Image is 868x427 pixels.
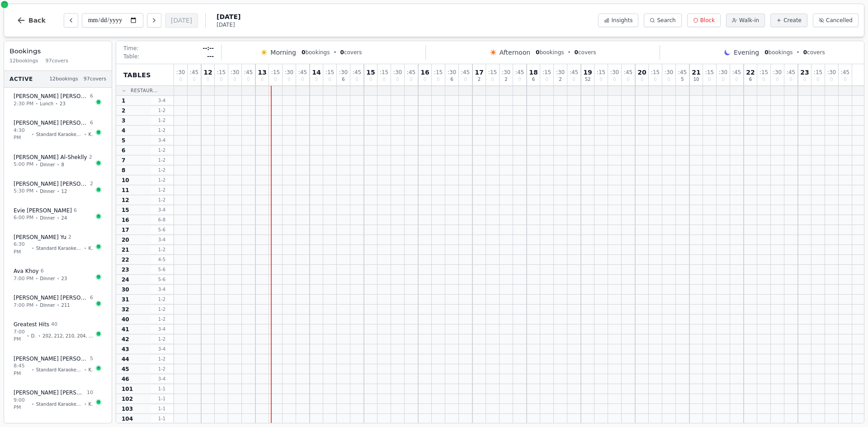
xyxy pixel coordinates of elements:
[217,70,226,75] span: : 15
[502,70,510,75] span: : 30
[814,70,822,75] span: : 15
[678,70,687,75] span: : 45
[302,49,330,56] span: bookings
[122,256,129,263] span: 22
[8,263,108,287] button: Ava Khoy67:00 PM•Dinner•23
[627,77,629,82] span: 0
[568,49,571,56] span: •
[151,316,173,323] span: 1 - 2
[40,302,55,309] span: Dinner
[122,276,129,283] span: 24
[644,14,681,27] button: Search
[14,328,25,343] span: 7:00 PM
[61,161,64,168] span: 8
[151,336,173,343] span: 1 - 2
[542,70,551,75] span: : 15
[122,346,129,353] span: 43
[813,14,859,27] button: Cancelled
[340,49,362,56] span: covers
[770,14,807,27] button: Create
[190,70,198,75] span: : 45
[61,275,67,282] span: 23
[407,70,415,75] span: : 45
[231,70,239,75] span: : 30
[339,70,348,75] span: : 30
[84,131,87,138] span: •
[122,177,129,184] span: 10
[151,206,173,213] span: 3 - 4
[89,154,92,161] span: 2
[826,17,853,24] span: Cancelled
[122,356,129,363] span: 44
[247,77,250,82] span: 0
[9,47,106,56] h3: Bookings
[475,69,483,75] span: 17
[575,49,596,56] span: covers
[46,57,68,65] span: 97 covers
[32,245,34,252] span: •
[122,137,125,144] span: 5
[14,119,88,127] span: [PERSON_NAME] [PERSON_NAME]
[380,70,388,75] span: : 15
[122,157,125,164] span: 7
[559,77,561,82] span: 2
[193,77,195,82] span: 0
[328,77,331,82] span: 0
[732,70,741,75] span: : 45
[122,187,129,194] span: 11
[298,70,307,75] span: : 45
[532,77,535,82] span: 6
[122,117,125,124] span: 3
[692,69,700,75] span: 21
[151,306,173,313] span: 1 - 2
[800,69,809,75] span: 23
[764,49,793,56] span: bookings
[151,226,173,233] span: 5 - 6
[14,321,49,328] span: Greatest Hits
[32,366,34,373] span: •
[147,13,161,28] button: Next day
[396,77,399,82] span: 0
[654,77,656,82] span: 0
[244,70,253,75] span: : 45
[64,13,78,28] button: Previous day
[122,197,129,204] span: 12
[585,77,591,82] span: 52
[40,188,55,195] span: Dinner
[151,157,173,164] span: 1 - 2
[369,77,372,82] span: 0
[151,266,173,273] span: 5 - 6
[89,366,93,373] span: K2
[122,366,129,373] span: 45
[14,267,39,275] span: Ava Khoy
[734,48,759,57] span: Evening
[165,13,198,28] button: [DATE]
[827,70,836,75] span: : 30
[657,17,675,24] span: Search
[51,321,57,328] span: 40
[122,395,133,403] span: 102
[719,70,727,75] span: : 30
[122,167,125,174] span: 8
[575,49,578,56] span: 0
[500,48,530,57] span: Afternoon
[151,276,173,283] span: 5 - 6
[40,215,55,221] span: Dinner
[122,316,129,323] span: 40
[570,70,578,75] span: : 45
[123,45,138,52] span: Time:
[518,77,521,82] span: 0
[151,187,173,193] span: 1 - 2
[57,188,60,195] span: •
[151,127,173,134] span: 1 - 2
[816,77,819,82] span: 0
[505,77,507,82] span: 2
[803,77,806,82] span: 0
[122,127,125,134] span: 4
[641,77,643,82] span: 0
[8,289,108,314] button: [PERSON_NAME] [PERSON_NAME]67:00 PM•Dinner•211
[726,14,765,27] button: Walk-in
[35,215,38,221] span: •
[32,401,34,408] span: •
[151,246,173,253] span: 1 - 2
